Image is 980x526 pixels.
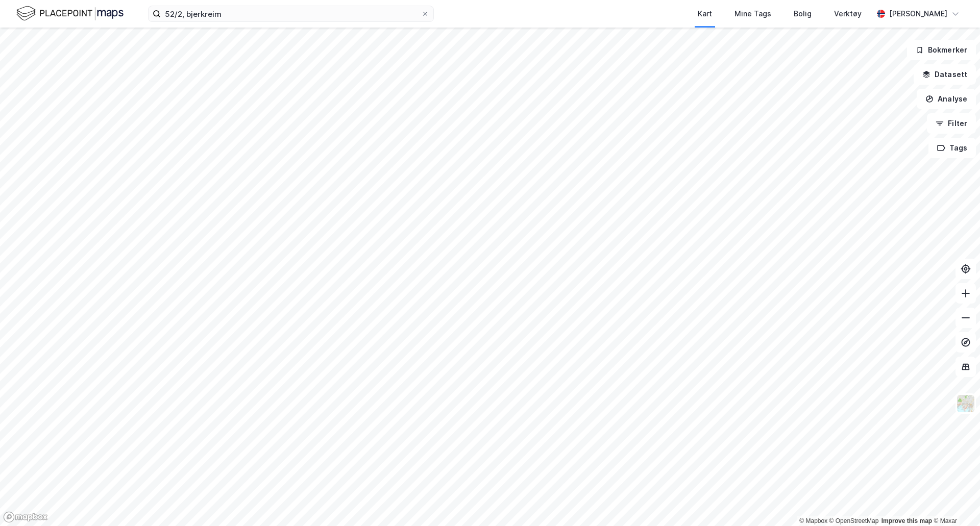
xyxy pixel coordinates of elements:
[914,64,976,85] button: Datasett
[161,6,421,21] input: Søk på adresse, matrikkel, gårdeiere, leietakere eller personer
[929,477,980,526] div: Kontrollprogram for chat
[3,511,48,523] a: Mapbox homepage
[956,394,975,413] img: Z
[799,517,827,524] a: Mapbox
[734,8,771,20] div: Mine Tags
[917,89,976,109] button: Analyse
[834,8,862,20] div: Verktøy
[698,8,712,20] div: Kart
[829,517,879,524] a: OpenStreetMap
[928,138,976,158] button: Tags
[16,5,124,22] img: logo.f888ab2527a4732fd821a326f86c7f29.svg
[889,8,947,20] div: [PERSON_NAME]
[907,40,976,60] button: Bokmerker
[881,517,932,524] a: Improve this map
[929,477,980,526] iframe: Chat Widget
[927,113,976,134] button: Filter
[794,8,812,20] div: Bolig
